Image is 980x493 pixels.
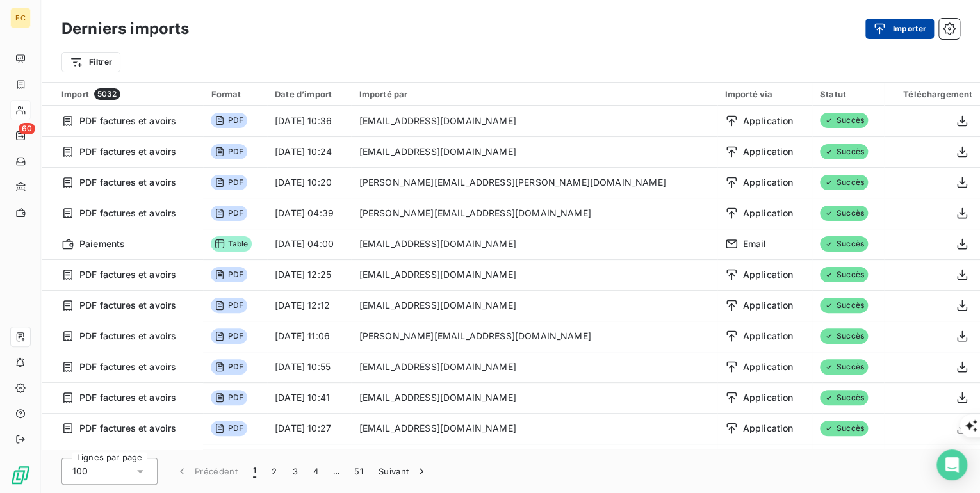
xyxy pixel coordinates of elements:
span: PDF [211,298,247,313]
td: [EMAIL_ADDRESS][DOMAIN_NAME] [351,413,717,444]
button: 1 [245,458,264,485]
td: [DATE] 12:12 [267,290,351,321]
td: [DATE] 10:20 [267,167,351,198]
div: Importé via [725,89,804,99]
span: 5032 [94,88,120,100]
span: Succès [820,267,868,282]
div: EC [10,8,31,28]
span: Succès [820,359,868,375]
span: Application [743,207,794,220]
span: Succès [820,236,868,252]
td: [DATE] 12:25 [267,259,351,290]
span: Succès [820,298,868,313]
span: Succès [820,390,868,405]
span: PDF [211,144,247,159]
span: Succès [820,206,868,221]
span: PDF factures et avoirs [79,391,176,404]
span: … [326,461,347,481]
span: Succès [820,421,868,436]
span: PDF [211,359,247,375]
span: PDF [211,328,247,344]
span: 100 [72,465,88,478]
span: PDF factures et avoirs [79,176,176,189]
span: Email [743,238,767,250]
span: PDF [211,206,247,221]
span: PDF factures et avoirs [79,422,176,435]
td: [EMAIL_ADDRESS][DOMAIN_NAME] [351,382,717,413]
div: Téléchargement [892,89,972,99]
span: 1 [253,465,256,478]
td: [DATE] 10:41 [267,382,351,413]
h3: Derniers imports [61,17,189,40]
span: Application [743,176,794,189]
td: [DATE] 04:39 [267,198,351,229]
span: PDF factures et avoirs [79,330,176,343]
span: PDF factures et avoirs [79,268,176,281]
td: [EMAIL_ADDRESS][DOMAIN_NAME] [351,106,717,136]
button: 4 [306,458,326,485]
span: Application [743,360,794,373]
td: [DATE] 04:00 [267,229,351,259]
td: [EMAIL_ADDRESS][DOMAIN_NAME] [351,229,717,259]
span: PDF factures et avoirs [79,299,176,312]
span: Application [743,299,794,312]
td: [PERSON_NAME][EMAIL_ADDRESS][DOMAIN_NAME] [351,198,717,229]
td: [PERSON_NAME][EMAIL_ADDRESS][PERSON_NAME][DOMAIN_NAME] [351,167,717,198]
div: Statut [820,89,876,99]
div: Date d’import [275,89,343,99]
div: Importé par [359,89,709,99]
button: Précédent [168,458,245,485]
span: PDF [211,267,247,282]
td: [EMAIL_ADDRESS][DOMAIN_NAME] [351,136,717,167]
td: [EMAIL_ADDRESS][DOMAIN_NAME] [351,259,717,290]
span: PDF factures et avoirs [79,360,176,373]
span: PDF factures et avoirs [79,207,176,220]
span: Succès [820,175,868,190]
div: Format [211,89,259,99]
div: Open Intercom Messenger [936,449,967,480]
span: Application [743,391,794,404]
td: [EMAIL_ADDRESS][DOMAIN_NAME] [351,352,717,382]
span: Succès [820,113,868,128]
span: Application [743,145,794,158]
span: PDF [211,390,247,405]
span: Succès [820,328,868,344]
span: Application [743,268,794,281]
img: Logo LeanPay [10,465,31,485]
td: [DATE] 10:55 [267,352,351,382]
td: [EMAIL_ADDRESS][DOMAIN_NAME] [351,444,717,474]
button: 51 [347,458,371,485]
span: PDF [211,113,247,128]
td: [PERSON_NAME][EMAIL_ADDRESS][DOMAIN_NAME] [351,321,717,352]
div: Import [61,88,195,100]
td: [DATE] 10:27 [267,413,351,444]
span: PDF factures et avoirs [79,115,176,127]
span: Table [211,236,252,252]
span: Paiements [79,238,125,250]
button: Filtrer [61,52,120,72]
span: Application [743,422,794,435]
button: Importer [865,19,934,39]
span: Application [743,115,794,127]
span: Application [743,330,794,343]
button: Suivant [371,458,436,485]
span: PDF factures et avoirs [79,145,176,158]
span: PDF [211,421,247,436]
td: [DATE] 10:36 [267,106,351,136]
td: [DATE] 04:00 [267,444,351,474]
td: [DATE] 10:24 [267,136,351,167]
span: 60 [19,123,35,134]
button: 3 [285,458,306,485]
span: Succès [820,144,868,159]
span: PDF [211,175,247,190]
button: 2 [264,458,284,485]
td: [EMAIL_ADDRESS][DOMAIN_NAME] [351,290,717,321]
td: [DATE] 11:06 [267,321,351,352]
